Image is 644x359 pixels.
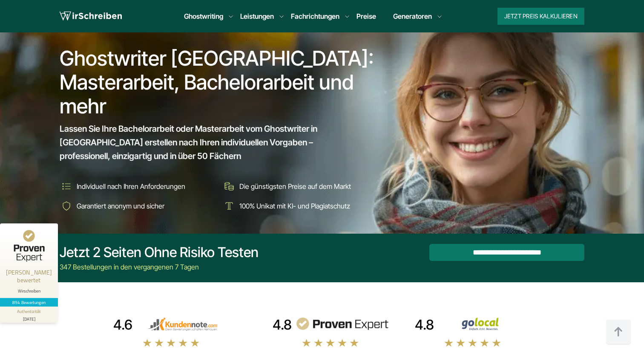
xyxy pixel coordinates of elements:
[60,46,380,118] h1: Ghostwriter [GEOGRAPHIC_DATA]: Masterarbeit, Bachelorarbeit und mehr
[113,316,132,333] div: 4.6
[17,308,41,315] div: Authentizität
[60,244,259,261] div: Jetzt 2 Seiten ohne Risiko testen
[60,179,73,193] img: Individuell nach Ihren Anforderungen
[302,338,359,347] img: stars
[60,199,216,213] li: Garantiert anonym und sicher
[60,199,73,213] img: Garantiert anonym und sicher
[60,179,216,193] li: Individuell nach Ihren Anforderungen
[60,10,122,23] img: logo wirschreiben
[606,319,631,345] img: button top
[222,179,379,193] li: Die günstigsten Preise auf dem Markt
[222,199,236,213] img: 100% Unikat mit KI- und Plagiatschutz
[60,122,364,163] span: Lassen Sie Ihre Bachelorarbeit oder Masterarbeit vom Ghostwriter in [GEOGRAPHIC_DATA] erstellen n...
[184,11,223,21] a: Ghostwriting
[444,338,502,347] img: stars
[295,317,389,331] img: provenexpert reviews
[136,317,230,331] img: kundennote
[240,11,274,21] a: Leistungen
[356,12,376,20] a: Preise
[60,262,259,272] div: 347 Bestellungen in den vergangenen 7 Tagen
[497,8,584,25] button: Jetzt Preis kalkulieren
[291,11,339,21] a: Fachrichtungen
[3,315,55,321] div: [DATE]
[222,179,236,193] img: Die günstigsten Preise auf dem Markt
[142,338,200,347] img: stars
[273,316,292,333] div: 4.8
[222,199,379,213] li: 100% Unikat mit KI- und Plagiatschutz
[415,316,434,333] div: 4.8
[393,11,432,21] a: Generatoren
[3,288,55,294] div: Wirschreiben
[437,317,531,331] img: Wirschreiben Bewertungen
